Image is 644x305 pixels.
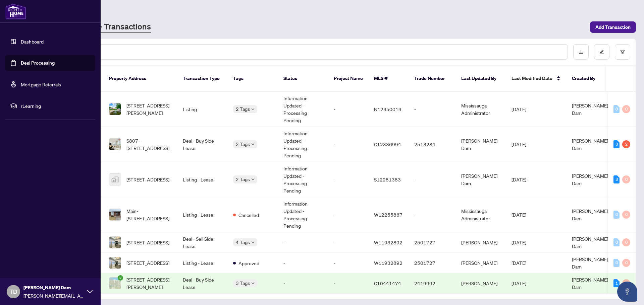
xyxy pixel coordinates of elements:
[278,127,328,162] td: Information Updated - Processing Pending
[622,175,630,183] div: 0
[595,22,631,32] span: Add Transaction
[177,197,228,232] td: Listing - Lease
[622,105,630,113] div: 0
[251,282,255,285] span: down
[328,66,369,92] th: Project Name
[572,236,608,249] span: [PERSON_NAME] Dam
[238,259,259,267] span: Approved
[369,66,409,92] th: MLS #
[572,256,608,270] span: [PERSON_NAME] Dam
[622,140,630,148] div: 2
[512,280,526,286] span: [DATE]
[409,162,456,197] td: -
[374,260,402,266] span: W11932892
[594,44,609,60] button: edit
[572,138,608,151] span: [PERSON_NAME] Dam
[251,178,255,181] span: down
[328,232,369,253] td: -
[177,273,228,294] td: Deal - Buy Side Lease
[177,253,228,273] td: Listing - Lease
[109,139,121,150] img: thumbnail-img
[512,75,552,82] span: Last Modified Date
[512,239,526,245] span: [DATE]
[512,141,526,147] span: [DATE]
[456,92,506,127] td: Mississauga Administrator
[617,282,637,302] button: Open asap
[456,66,506,92] th: Last Updated By
[126,176,169,183] span: [STREET_ADDRESS]
[228,66,278,92] th: Tags
[126,239,169,246] span: [STREET_ADDRESS]
[622,259,630,267] div: 0
[512,176,526,182] span: [DATE]
[599,50,604,54] span: edit
[328,273,369,294] td: -
[409,66,456,92] th: Trade Number
[328,92,369,127] td: -
[613,211,620,219] div: 0
[126,276,172,291] span: [STREET_ADDRESS][PERSON_NAME]
[613,105,620,113] div: 0
[622,238,630,246] div: 0
[21,81,61,87] a: Mortgage Referrals
[374,141,401,147] span: C12336994
[409,232,456,253] td: 2501727
[409,92,456,127] td: -
[374,239,402,245] span: W11932892
[572,102,608,116] span: [PERSON_NAME] Dam
[23,284,84,291] span: [PERSON_NAME] Dam
[278,162,328,197] td: Information Updated - Processing Pending
[5,3,26,19] img: logo
[109,237,121,248] img: thumbnail-img
[236,140,250,148] span: 2 Tags
[573,44,589,60] button: download
[238,211,259,219] span: Cancelled
[177,162,228,197] td: Listing - Lease
[620,50,625,54] span: filter
[21,60,55,66] a: Deal Processing
[126,137,172,152] span: S807-[STREET_ADDRESS]
[615,44,630,60] button: filter
[374,212,402,218] span: W12255867
[374,176,401,182] span: S12281383
[251,107,255,111] span: down
[109,174,121,185] img: thumbnail-img
[374,106,401,112] span: N12350019
[236,175,250,183] span: 2 Tags
[109,103,121,115] img: thumbnail-img
[506,66,567,92] th: Last Modified Date
[126,259,169,266] span: [STREET_ADDRESS]
[278,273,328,294] td: -
[278,66,328,92] th: Status
[572,208,608,221] span: [PERSON_NAME] Dam
[328,162,369,197] td: -
[456,127,506,162] td: [PERSON_NAME] Dam
[512,260,526,266] span: [DATE]
[21,39,44,45] a: Dashboard
[512,212,526,218] span: [DATE]
[613,238,620,246] div: 0
[177,127,228,162] td: Deal - Buy Side Lease
[236,238,250,246] span: 4 Tags
[9,287,17,296] span: TD
[278,253,328,273] td: -
[236,105,250,113] span: 2 Tags
[590,21,636,33] button: Add Transaction
[579,50,583,54] span: download
[572,173,608,186] span: [PERSON_NAME] Dam
[328,197,369,232] td: -
[622,211,630,219] div: 0
[613,175,620,183] div: 3
[456,232,506,253] td: [PERSON_NAME]
[456,197,506,232] td: Mississauga Administrator
[613,279,620,287] div: 1
[104,66,177,92] th: Property Address
[409,253,456,273] td: 2501727
[622,279,630,287] div: 0
[409,197,456,232] td: -
[374,280,401,286] span: C10441474
[21,102,91,109] span: rLearning
[456,162,506,197] td: [PERSON_NAME] Dam
[177,92,228,127] td: Listing
[109,209,121,220] img: thumbnail-img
